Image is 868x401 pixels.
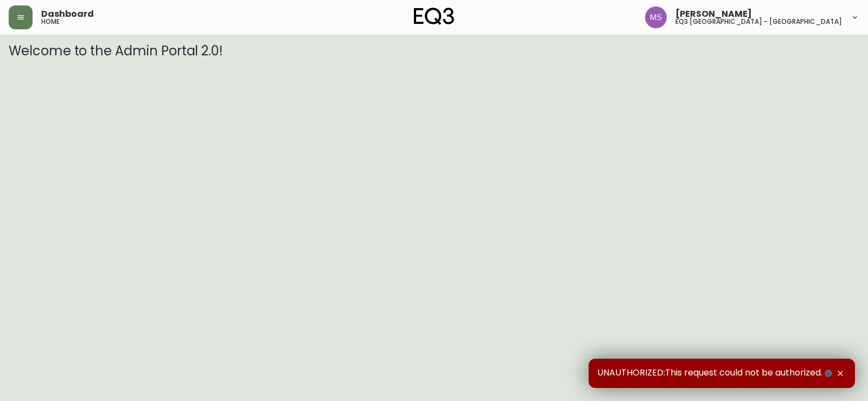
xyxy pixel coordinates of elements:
[645,7,667,28] img: 1b6e43211f6f3cc0b0729c9049b8e7af
[597,367,834,379] span: UNAUTHORIZED:This request could not be authorized.
[675,10,752,18] span: [PERSON_NAME]
[41,18,60,25] h5: home
[675,18,842,25] h5: eq3 [GEOGRAPHIC_DATA] - [GEOGRAPHIC_DATA]
[9,43,859,59] h3: Welcome to the Admin Portal 2.0!
[41,10,94,18] span: Dashboard
[414,8,454,25] img: logo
